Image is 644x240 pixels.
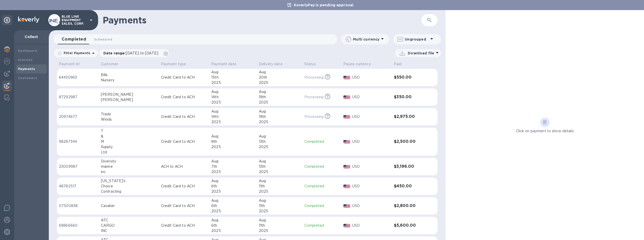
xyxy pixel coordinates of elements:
div: 2025 [211,100,255,105]
span: Payment type [161,61,193,67]
p: Credit Card to ACH [161,203,207,209]
div: Bills [101,72,157,78]
div: Aug [211,109,255,114]
div: 2025 [211,209,255,214]
div: Aug [259,89,300,94]
img: USD [343,95,350,99]
span: [DATE] to [DATE] [126,51,158,55]
div: 2025 [259,100,300,105]
img: Foreign exchange [4,58,10,64]
div: 2025 [211,189,255,194]
p: Payee currency [343,61,371,67]
p: USD [352,75,390,80]
h3: $2,975.00 [394,114,425,119]
div: Unpin categories [2,15,12,25]
div: Winds [101,117,157,122]
p: 20974677 [59,114,97,119]
img: USD [343,140,350,144]
span: Completed [62,36,86,43]
h3: $5,600.00 [394,223,425,228]
img: USD [343,165,350,168]
div: 6th [211,223,255,228]
div: [PERSON_NAME] [101,92,157,97]
div: [PERSON_NAME] [101,97,157,102]
p: 69866660 [59,223,97,228]
b: Payments [18,67,35,71]
div: 11th [259,184,300,189]
p: 23009987 [59,164,97,169]
p: USD [352,184,390,189]
p: Click on payment to show details [516,128,574,134]
p: USD [352,223,390,228]
p: 48782517 [59,184,97,189]
b: Dashboard [18,49,37,53]
div: Contracting [101,189,157,194]
div: 2025 [211,169,255,175]
img: USD [343,115,350,119]
span: Delivery date [259,61,289,67]
div: inc [101,169,157,175]
p: 07500838 [59,203,97,209]
h3: $450.00 [394,184,425,189]
div: Aug [211,70,255,75]
div: 2025 [259,189,300,194]
div: Aug [259,178,300,184]
div: Aug [211,218,255,223]
h3: $3,196.00 [394,164,425,169]
div: Aug [259,70,300,75]
div: ATC [101,218,157,223]
h3: $350.00 [394,95,425,99]
h3: $550.00 [394,75,425,80]
p: Completed [304,164,339,169]
p: Status [304,61,316,67]
div: 2025 [259,169,300,175]
p: Delivery date [259,61,283,67]
div: 2025 [211,80,255,85]
img: USD [343,76,350,79]
img: Logo [18,17,39,23]
div: Aug [259,218,300,223]
div: 2025 [259,209,300,214]
div: 14th [211,94,255,100]
p: BLUE LINE EQUIPMENT SALES, CORP. [62,15,87,25]
span: Payee currency [343,61,377,67]
div: Aug [259,198,300,203]
div: 2025 [259,144,300,150]
p: Ungrouped [405,37,429,42]
div: [US_STATE]'s [101,178,157,184]
p: Paid [394,61,402,67]
p: USD [352,139,390,144]
div: Aug [259,109,300,114]
p: Download file [408,51,434,56]
p: Credit Card to ACH [161,139,207,144]
div: Aug [259,134,300,139]
div: Trade [101,112,157,117]
b: Customers [18,76,37,80]
div: Aug [211,198,255,203]
div: 19th [259,94,300,100]
div: 11th [259,203,300,209]
div: 20th [259,75,300,80]
p: Credit Card to ACH [161,75,207,80]
div: Aug [211,89,255,94]
p: Processing [304,94,324,100]
div: Diversity [101,159,157,164]
div: 7th [211,164,255,169]
p: Customer [101,61,118,67]
div: Cavalier [101,203,157,209]
b: Invoices [18,58,32,62]
span: Status [304,61,322,67]
p: Processing [304,114,324,119]
div: INC [101,228,157,233]
p: Processing [304,75,324,80]
div: 15th [211,75,255,80]
p: 64430963 [59,75,97,80]
p: 98287344 [59,139,97,144]
h3: $2,500.00 [394,139,425,144]
div: M [101,139,157,144]
div: 6th [211,203,255,209]
span: Payment № [59,61,86,67]
span: Customer [101,61,125,67]
div: 19th [259,114,300,119]
div: Nursery [101,78,157,83]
